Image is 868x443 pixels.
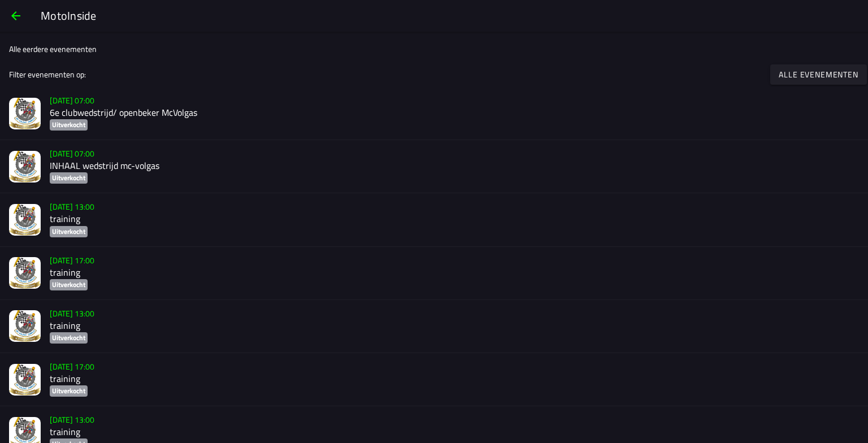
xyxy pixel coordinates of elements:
[50,147,94,159] ion-text: [DATE] 07:00
[50,201,94,212] ion-text: [DATE] 13:00
[9,43,97,55] ion-label: Alle eerdere evenementen
[9,151,41,183] img: MYnGwVrkfdY5GMORvVfIyV8aIl5vFcLYBSNgmrVj.jpg
[52,279,85,290] ion-text: Uitverkocht
[9,364,41,396] img: 8iVUwNYm15NGJzsoOD2yMU6uAzl5nPwHL447zpDN.jpg
[50,414,94,425] ion-text: [DATE] 13:00
[50,373,859,384] h2: training
[50,160,859,171] h2: INHAAL wedstrijd mc-volgas
[50,361,94,372] ion-text: [DATE] 17:00
[52,172,85,183] ion-text: Uitverkocht
[52,119,85,130] ion-text: Uitverkocht
[50,320,859,331] h2: training
[9,257,41,289] img: CKkubL8f9JQhS9exRWDka0fT3A8y5c44cxyjtIvc.jpg
[9,310,41,342] img: OsYFpxPQl4r3uVzMr5tLjlgEwqjMyQF1M8wp9vem.jpg
[50,94,94,106] ion-text: [DATE] 07:00
[50,214,859,224] h2: training
[52,385,85,396] ion-text: Uitverkocht
[779,71,858,79] ion-text: Alle evenementen
[9,98,41,129] img: LePhqLJ6dGadLF0qEsGpP0EeHKVdregB34PRDdIk.jpg
[50,107,859,118] h2: 6e clubwedstrijd/ openbeker McVolgas
[52,332,85,343] ion-text: Uitverkocht
[9,204,41,236] img: Pjtz7fmzzjkOnFh8SsnFE7DtoUfWTWzWaYyTIWMb.jpg
[29,7,868,24] ion-title: MotoInside
[9,68,86,80] ion-label: Filter evenementen op:
[50,267,859,278] h2: training
[50,254,94,266] ion-text: [DATE] 17:00
[50,307,94,319] ion-text: [DATE] 13:00
[52,226,85,237] ion-text: Uitverkocht
[50,427,859,437] h2: training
